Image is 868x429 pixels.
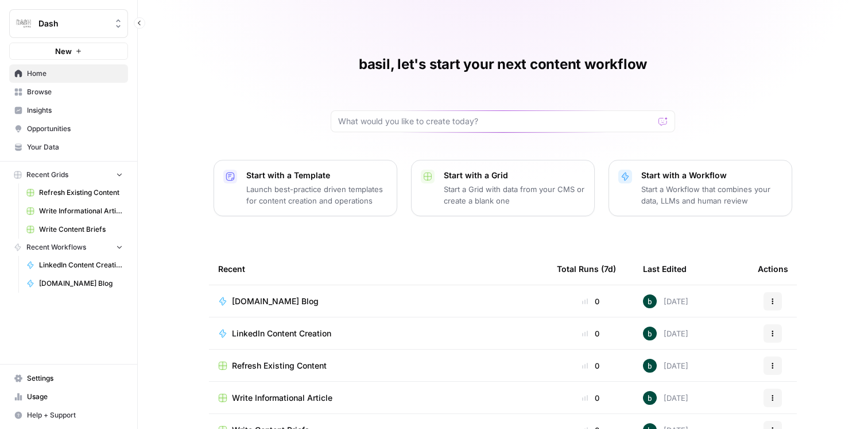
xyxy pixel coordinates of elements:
[218,296,538,307] a: [DOMAIN_NAME] Blog
[26,170,68,180] span: Recent Grids
[9,166,128,183] button: Recent Grids
[39,187,123,198] span: Refresh Existing Content
[643,359,657,373] img: gx0wxgwc29af1y512pejf24ty0zo
[643,294,688,308] div: [DATE]
[643,359,688,373] div: [DATE]
[9,9,128,38] button: Workspace: Dash
[758,253,788,285] div: Actions
[444,183,585,206] p: Start a Grid with data from your CMS or create a blank one
[27,392,123,402] span: Usage
[27,142,123,152] span: Your Data
[643,294,657,308] img: gx0wxgwc29af1y512pejf24ty0zo
[557,253,616,285] div: Total Runs (7d)
[643,391,688,405] div: [DATE]
[26,242,86,252] span: Recent Workflows
[9,43,128,60] button: New
[27,68,123,79] span: Home
[21,274,128,293] a: [DOMAIN_NAME] Blog
[9,239,128,256] button: Recent Workflows
[9,388,128,406] a: Usage
[9,120,128,138] a: Opportunities
[338,116,654,127] input: What would you like to create today?
[27,124,123,134] span: Opportunities
[557,296,625,307] div: 0
[643,327,688,340] div: [DATE]
[557,360,625,371] div: 0
[39,278,123,289] span: [DOMAIN_NAME] Blog
[27,373,123,384] span: Settings
[218,360,538,371] a: Refresh Existing Content
[218,392,538,404] a: Write Informational Article
[9,369,128,388] a: Settings
[9,64,128,83] a: Home
[359,55,647,74] h1: basil, let's start your next content workflow
[27,410,123,420] span: Help + Support
[232,328,331,339] span: LinkedIn Content Creation
[39,224,123,235] span: Write Content Briefs
[643,391,657,405] img: gx0wxgwc29af1y512pejf24ty0zo
[609,160,792,216] button: Start with a WorkflowStart a Workflow that combines your data, LLMs and human review
[218,328,538,339] a: LinkedIn Content Creation
[9,406,128,424] button: Help + Support
[21,183,128,202] a: Refresh Existing Content
[21,256,128,274] a: LinkedIn Content Creation
[55,45,72,57] span: New
[21,220,128,239] a: Write Content Briefs
[214,160,397,216] button: Start with a TemplateLaunch best-practice driven templates for content creation and operations
[9,83,128,101] a: Browse
[643,253,687,285] div: Last Edited
[557,328,625,339] div: 0
[232,360,327,371] span: Refresh Existing Content
[643,327,657,340] img: gx0wxgwc29af1y512pejf24ty0zo
[411,160,595,216] button: Start with a GridStart a Grid with data from your CMS or create a blank one
[641,170,782,181] p: Start with a Workflow
[39,260,123,270] span: LinkedIn Content Creation
[21,202,128,220] a: Write Informational Article
[27,105,123,116] span: Insights
[444,170,585,181] p: Start with a Grid
[246,183,387,206] p: Launch best-practice driven templates for content creation and operations
[39,206,123,216] span: Write Informational Article
[232,392,332,404] span: Write Informational Article
[641,183,782,206] p: Start a Workflow that combines your data, LLMs and human review
[27,87,123,97] span: Browse
[13,13,34,34] img: Dash Logo
[232,296,319,307] span: [DOMAIN_NAME] Blog
[246,170,387,181] p: Start with a Template
[38,18,108,29] span: Dash
[557,392,625,404] div: 0
[218,253,538,285] div: Recent
[9,138,128,156] a: Your Data
[9,101,128,120] a: Insights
